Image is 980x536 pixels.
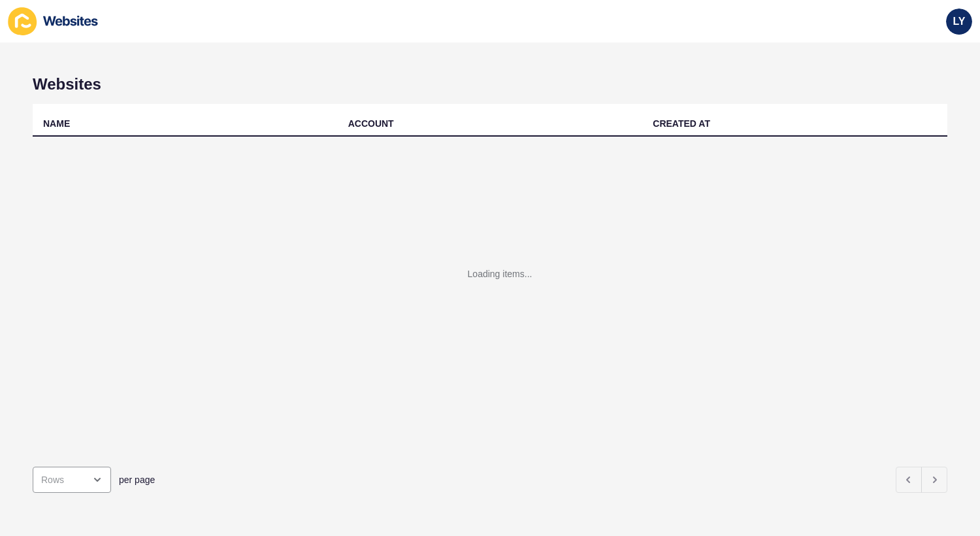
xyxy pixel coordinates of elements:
[33,75,947,93] h1: Websites
[43,117,70,130] div: NAME
[119,473,155,486] span: per page
[348,117,394,130] div: ACCOUNT
[468,267,532,280] div: Loading items...
[953,15,966,28] span: LY
[33,467,111,493] div: open menu
[653,117,710,130] div: CREATED AT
